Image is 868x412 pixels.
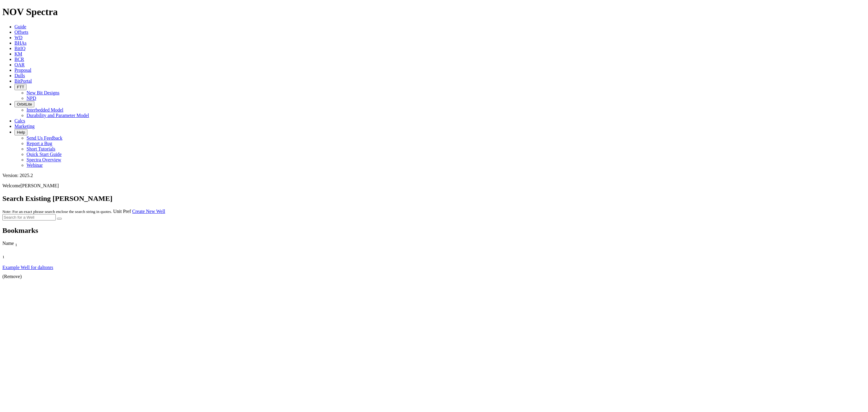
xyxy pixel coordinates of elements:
div: Sort None [2,253,33,259]
a: Create New Well [132,209,165,214]
h2: Search Existing [PERSON_NAME] [2,195,866,203]
a: (Remove) [2,274,22,279]
sub: 1 [15,242,17,247]
div: Sort None [2,241,826,253]
a: OAR [14,62,25,67]
sub: 1 [2,255,5,259]
span: [PERSON_NAME] [20,183,59,188]
span: OrbitLite [17,102,32,106]
h1: NOV Spectra [2,6,866,17]
button: Help [14,129,27,135]
a: Offsets [14,30,28,35]
div: Column Menu [2,247,826,253]
a: WD [14,35,23,40]
a: Report a Bug [27,141,52,146]
a: Calcs [14,118,25,123]
span: FTT [17,85,24,89]
p: Welcome [2,183,866,189]
span: Sort None [15,241,17,246]
a: BHAs [14,40,27,46]
a: New Bit Designs [27,90,59,95]
a: Webinar [27,163,43,168]
div: Column Menu [2,259,33,265]
div: Sort None [2,253,33,265]
small: Note: For an exact phrase search enclose the search string in quotes. [2,209,112,214]
a: KM [14,51,22,56]
a: Durability and Parameter Model [27,113,89,118]
a: Quick Start Guide [27,152,61,157]
span: Name [2,241,14,246]
div: Version: 2025.2 [2,173,866,178]
a: Short Tutorials [27,146,55,151]
a: BCR [14,57,24,62]
a: Example Well for daltonrs [2,265,53,270]
a: BitPortal [14,78,32,84]
a: Spectra Overview [27,157,61,162]
a: Send Us Feedback [27,135,62,141]
span: Help [17,130,25,135]
input: Search for a Well [2,214,56,220]
a: BitIQ [14,46,25,51]
a: Marketing [14,124,35,129]
a: Interbedded Model [27,107,63,113]
button: OrbitLite [14,101,34,107]
a: Dulls [14,73,25,78]
a: Guide [14,24,26,29]
button: FTT [14,84,27,90]
a: Unit Pref [113,209,131,214]
span: Sort None [2,253,5,258]
h2: Bookmarks [2,227,866,235]
div: Name Sort None [2,241,826,247]
a: NPD [27,96,36,101]
a: Proposal [14,68,31,73]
